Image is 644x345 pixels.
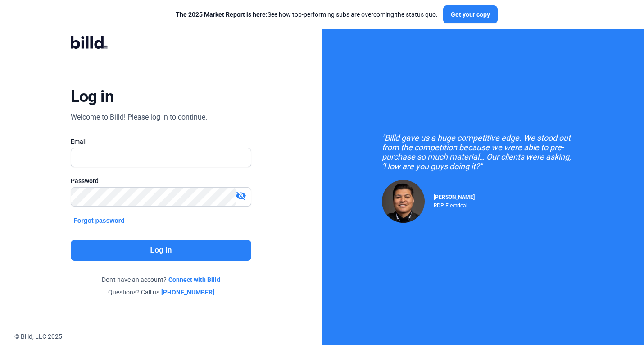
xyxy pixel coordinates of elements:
[236,190,246,201] mat-icon: visibility_off
[71,240,251,261] button: Log in
[161,288,214,297] a: [PHONE_NUMBER]
[176,10,438,19] div: See how top-performing subs are overcoming the status quo.
[71,112,207,123] div: Welcome to Billd! Please log in to continue.
[71,176,251,185] div: Password
[382,180,425,223] img: Raul Pacheco
[382,133,585,171] div: "Billd gave us a huge competitive edge. We stood out from the competition because we were able to...
[443,5,498,23] button: Get your copy
[434,194,475,200] span: [PERSON_NAME]
[71,288,251,297] div: Questions? Call us
[176,11,268,18] span: The 2025 Market Report is here:
[434,200,475,209] div: RDP Electrical
[71,275,251,284] div: Don't have an account?
[71,216,127,225] button: Forgot password
[71,137,251,146] div: Email
[168,275,220,284] a: Connect with Billd
[71,87,113,106] div: Log in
